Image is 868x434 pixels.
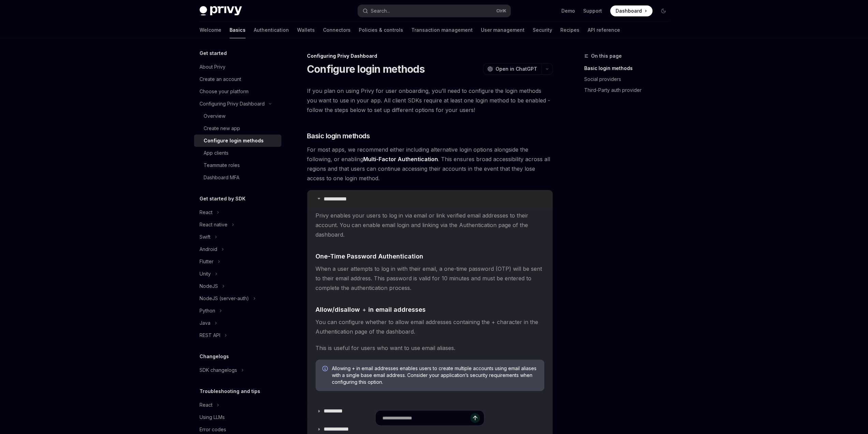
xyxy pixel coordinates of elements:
a: Recipes [560,22,579,38]
div: NodeJS (server-auth) [200,294,249,303]
span: This is useful for users who want to use email aliases. [315,343,544,353]
a: Connectors [323,22,351,38]
div: Configuring Privy Dashboard [200,100,265,108]
a: Policies & controls [359,22,403,38]
a: Welcome [200,22,221,38]
span: On this page [591,52,622,60]
span: Dashboard [616,8,642,14]
a: Multi-Factor Authentication [363,156,438,163]
code: + [360,306,368,314]
a: Basics [230,22,246,38]
h1: Configure login methods [307,63,425,75]
div: Choose your platform [200,87,249,96]
div: REST API [200,331,220,339]
span: Open in ChatGPT [496,66,537,72]
div: Swift [200,233,210,241]
span: For most apps, we recommend either including alternative login options alongside the following, o... [307,145,553,183]
div: Java [200,319,210,327]
div: Overview [204,112,225,120]
div: Dashboard MFA [204,173,239,182]
span: One-Time Password Authentication [315,252,423,261]
div: Configure login methods [204,137,264,145]
div: Create an account [200,75,241,83]
a: Teammate roles [194,159,281,171]
a: Using LLMs [194,411,281,423]
div: About Privy [200,63,225,71]
div: Android [200,245,217,253]
a: Configure login methods [194,135,281,147]
div: NodeJS [200,282,218,290]
a: Third-Party auth provider [584,85,674,96]
div: App clients [204,149,229,157]
button: Send message [470,413,480,423]
a: Social providers [584,74,674,85]
span: Allow/disallow in email addresses [315,305,426,314]
a: Overview [194,110,281,122]
a: Authentication [254,22,289,38]
a: Security [533,22,552,38]
a: Basic login methods [584,63,674,74]
span: Ctrl K [496,8,506,14]
svg: Info [322,366,329,373]
img: dark logo [200,6,242,16]
a: Choose your platform [194,85,281,98]
h5: Troubleshooting and tips [200,387,260,395]
div: Flutter [200,257,214,266]
span: Privy enables your users to log in via email or link verified email addresses to their account. Y... [315,211,544,239]
h5: Get started by SDK [200,195,246,203]
span: If you plan on using Privy for user onboarding, you’ll need to configure the login methods you wa... [307,86,553,115]
button: Search...CtrlK [358,5,511,17]
div: Create new app [204,124,240,132]
button: Toggle dark mode [658,5,669,16]
span: Basic login methods [307,131,370,141]
a: User management [481,22,525,38]
h5: Get started [200,49,227,57]
a: Transaction management [411,22,473,38]
a: Wallets [297,22,315,38]
div: React [200,208,212,216]
div: Using LLMs [200,413,225,421]
a: Create new app [194,122,281,135]
a: Dashboard [610,5,652,16]
div: SDK changelogs [200,366,237,374]
span: You can configure whether to allow email addresses containing the + character in the Authenticati... [315,317,544,336]
a: API reference [588,22,620,38]
a: About Privy [194,61,281,73]
span: When a user attempts to log in with their email, a one-time password (OTP) will be sent to their ... [315,264,544,293]
div: React [200,401,212,409]
a: Create an account [194,73,281,85]
div: Search... [371,7,390,15]
div: Unity [200,270,211,278]
div: Python [200,307,215,315]
div: React native [200,221,227,229]
a: Dashboard MFA [194,171,281,184]
a: App clients [194,147,281,159]
a: Demo [561,8,575,14]
div: Configuring Privy Dashboard [307,53,553,59]
h5: Changelogs [200,352,229,361]
a: Support [583,8,602,14]
button: Open in ChatGPT [483,63,541,75]
div: Teammate roles [204,161,240,169]
div: Error codes [200,425,226,434]
span: Allowing + in email addresses enables users to create multiple accounts using email aliases with ... [332,365,538,386]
